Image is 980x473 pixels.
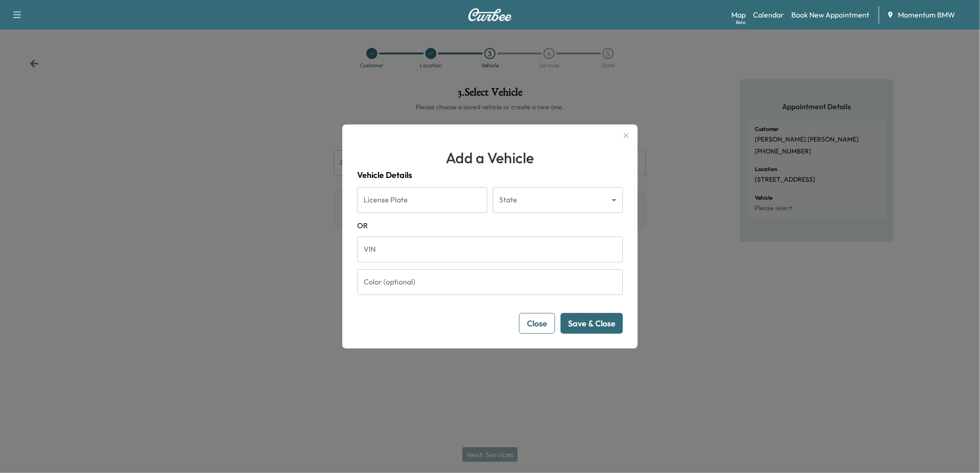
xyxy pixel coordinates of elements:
[736,19,746,26] div: Beta
[753,9,784,20] a: Calendar
[519,313,555,334] button: Close
[561,313,623,334] button: Save & Close
[357,220,623,231] span: OR
[898,9,955,20] span: Momentum BMW
[357,147,623,169] h1: Add a Vehicle
[357,169,623,182] h4: Vehicle Details
[731,9,746,20] a: MapBeta
[468,8,512,21] img: Curbee Logo
[791,9,869,20] a: Book New Appointment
